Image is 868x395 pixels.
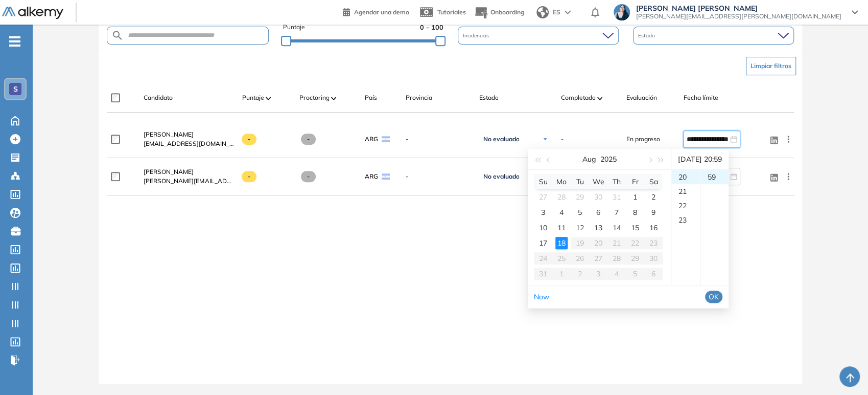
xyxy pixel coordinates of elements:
td: 2025-08-12 [571,220,589,235]
td: 2025-08-06 [589,205,607,220]
div: 31 [611,191,623,203]
span: Completado [560,93,595,102]
span: Onboarding [490,8,524,16]
td: 2025-07-29 [571,189,589,205]
div: 5 [574,206,586,218]
div: 7 [611,206,623,218]
th: Su [534,174,552,189]
span: En progreso [626,135,660,144]
span: [PERSON_NAME] [PERSON_NAME] [636,4,841,12]
span: Puntaje [242,93,264,102]
div: [DATE] 20:59 [675,149,724,169]
div: 4 [555,206,568,218]
div: 13 [592,222,604,234]
td: 2025-08-18 [552,235,571,251]
button: Limpiar filtros [746,57,796,75]
span: - [242,134,256,145]
div: 29 [574,191,586,203]
td: 2025-08-10 [534,220,552,235]
td: 2025-08-17 [534,235,552,251]
td: 2025-08-03 [534,205,552,220]
td: 2025-08-13 [589,220,607,235]
div: 15 [629,222,641,234]
td: 2025-08-08 [626,205,644,220]
span: Estado [638,32,657,39]
span: Candidato [144,93,173,102]
span: Proctoring [299,93,329,102]
span: ES [553,8,560,17]
div: 28 [555,191,568,203]
span: [PERSON_NAME] [144,168,194,175]
div: 22 [671,199,700,213]
span: Agendar una demo [354,8,409,16]
div: 30 [592,191,604,203]
div: 10 [537,222,549,234]
div: 8 [629,206,641,218]
td: 2025-08-02 [644,189,663,205]
td: 2025-08-01 [626,189,644,205]
img: ARG [382,136,390,142]
div: 14 [611,222,623,234]
span: Puntaje [283,23,305,32]
div: 21 [671,184,700,199]
div: 27 [537,191,549,203]
td: 2025-08-05 [571,205,589,220]
button: Aug [582,149,596,169]
div: 3 [537,206,549,218]
div: 23 [671,213,700,227]
img: [missing "en.ARROW_ALT" translation] [331,97,336,100]
div: Widget de chat [684,276,868,395]
span: - [301,134,316,145]
div: 6 [592,206,604,218]
td: 2025-07-30 [589,189,607,205]
div: 59 [700,170,729,184]
td: 2025-07-31 [607,189,626,205]
span: [EMAIL_ADDRESS][DOMAIN_NAME] [144,139,233,148]
img: ARG [382,173,390,180]
span: - [405,172,471,181]
td: 2025-08-15 [626,220,644,235]
div: 20 [671,170,700,184]
div: 9 [647,206,660,218]
img: SEARCH_ALT [111,29,124,42]
div: 11 [555,222,568,234]
th: Mo [552,174,571,189]
td: 2025-08-11 [552,220,571,235]
td: 2025-08-09 [644,205,663,220]
td: 2025-07-27 [534,189,552,205]
th: Sa [644,174,663,189]
div: Incidencias [458,27,619,45]
span: No evaluado [483,172,519,181]
div: 1 [629,191,641,203]
span: - [242,171,256,182]
th: Fr [626,174,644,189]
span: País [364,93,377,102]
span: Tutoriales [437,8,466,16]
img: arrow [565,10,571,14]
div: 16 [647,222,660,234]
i: - [9,40,20,42]
th: We [589,174,607,189]
span: 0 - 100 [420,23,443,32]
span: Provincia [405,93,432,102]
div: 12 [574,222,586,234]
td: 2025-08-14 [607,220,626,235]
iframe: Chat Widget [684,276,868,395]
span: [PERSON_NAME][EMAIL_ADDRESS][PERSON_NAME][DOMAIN_NAME] [144,177,233,186]
span: Evaluación [626,93,656,102]
div: Estado [633,27,794,45]
img: Logo [2,7,63,19]
img: world [536,6,549,18]
td: 2025-08-16 [644,220,663,235]
div: 18 [555,237,568,249]
a: [PERSON_NAME] [144,130,233,139]
img: Ícono de flecha [542,136,548,142]
span: ARG [364,135,378,144]
span: ARG [364,172,378,181]
span: [PERSON_NAME] [144,130,194,138]
div: 2 [647,191,660,203]
div: 17 [537,237,549,249]
span: [PERSON_NAME][EMAIL_ADDRESS][PERSON_NAME][DOMAIN_NAME] [636,12,841,20]
td: 2025-07-28 [552,189,571,205]
a: Agendar una demo [343,5,409,17]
